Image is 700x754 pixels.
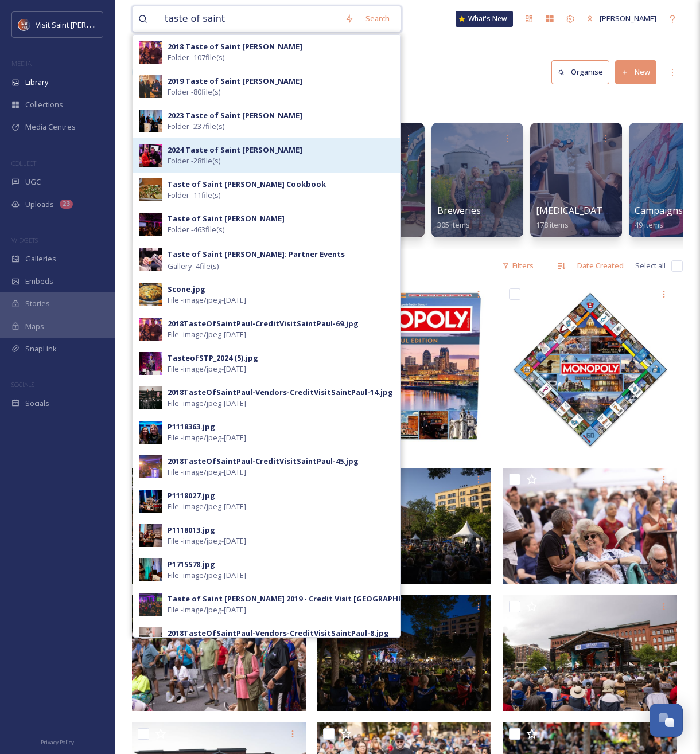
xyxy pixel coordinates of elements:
span: SOCIALS [11,380,34,389]
button: Organise [551,60,609,84]
span: File - image/jpeg - [DATE] [168,329,246,340]
div: P1118363.jpg [168,421,215,432]
img: e3f2f390-bda5-426c-8ba4-8b3ee1a12933.jpg [139,144,162,167]
img: 95bb75be-98c8-4ebc-a3c8-9a4b93f6a845.jpg [139,283,162,306]
span: Folder - 107 file(s) [168,52,224,63]
span: Folder - 80 file(s) [168,87,220,97]
span: Privacy Policy [41,739,74,746]
strong: 2018 Taste of Saint [PERSON_NAME] [168,41,302,52]
img: 20814d29-9436-4155-9993-c8cc994f35b7.jpg [139,178,162,201]
span: Collections [25,99,63,110]
div: P1715578.jpg [168,559,215,570]
strong: 2023 Taste of Saint [PERSON_NAME] [168,110,302,120]
span: Folder - 11 file(s) [168,190,220,201]
img: 2390b6cd-8372-438b-a22f-263440903247.jpg [139,593,162,616]
span: SnapLink [25,343,57,354]
span: File - image/jpeg - [DATE] [168,536,246,546]
div: What's New [456,11,513,27]
span: File - image/jpeg - [DATE] [168,295,246,306]
span: 49 items [635,220,663,230]
button: Open Chat [650,704,683,737]
span: File - image/jpeg - [DATE] [168,570,246,581]
div: Search [360,7,395,30]
span: File - image/jpeg - [DATE] [168,398,246,409]
span: Maps [25,321,44,332]
button: New [615,60,656,84]
div: 23 [60,200,73,209]
a: Breweries305 items [437,205,481,230]
div: 2018TasteOfSaintPaul-CreditVisitSaintPaul-45.jpg [168,456,359,467]
img: 79c450e7-c9b9-44c3-a7da-2d4a3bbdd3b5.jpg [139,75,162,98]
div: 2018TasteOfSaintPaul-Vendors-CreditVisitSaintPaul-8.jpg [168,628,389,639]
img: 65c98dbf-d87d-498a-812b-59ec7df418c8.jpg [139,213,162,236]
span: Uploads [25,199,54,210]
strong: 2024 Taste of Saint [PERSON_NAME] [168,144,302,155]
span: Campaigns [635,204,683,217]
span: WIDGETS [11,236,38,244]
img: 327afe49-5bd8-4b9a-a4f4-dec631673831.jpg [139,455,162,478]
span: File - image/jpeg - [DATE] [168,501,246,512]
span: Library [25,77,48,88]
span: Breweries [437,204,481,217]
strong: Taste of Saint [PERSON_NAME] [168,213,285,224]
span: File - image/jpeg - [DATE] [168,364,246,374]
span: COLLECT [11,159,36,167]
img: 9be94e01-82ab-44e4-ab16-12bb48424c68.jpg [139,627,162,650]
div: 2018TasteOfSaintPaul-CreditVisitSaintPaul-69.jpg [168,318,359,329]
strong: Taste of Saint [PERSON_NAME]: Partner Events [168,249,345,259]
div: Taste of Saint [PERSON_NAME] 2019 - Credit Visit [GEOGRAPHIC_DATA][PERSON_NAME]-5.jpg [168,593,514,604]
div: Date Created [571,255,629,277]
input: Search your library [159,6,339,32]
img: ext_1753983092.294678_sarahtcjazzfest@gmail.com-TCJAZZ25158.jpg [132,595,306,711]
div: TasteofSTP_2024 (5).jpg [168,353,258,364]
img: Monopoly Board.jpg [503,283,677,456]
span: Select all [635,260,666,271]
span: Folder - 237 file(s) [168,121,224,132]
span: Embeds [25,276,53,287]
span: 12 file s [132,260,155,271]
span: [PERSON_NAME] [600,13,656,24]
img: Monopoly Box.jpg [317,283,491,456]
div: Filters [496,255,539,277]
img: 0d196c09-16a1-448d-a3b8-abd1d784fc97.jpg [139,248,162,271]
img: dda50671-0467-4ce4-a48f-50271f63ae2d.jpg [139,421,162,444]
a: Privacy Policy [41,735,74,748]
img: 6a663596-33f1-452c-9c7b-8bdc795f3494.jpg [139,524,162,547]
span: Media Centres [25,122,76,132]
span: Folder - 28 file(s) [168,155,220,166]
img: 1a1a8b9b-a34c-4243-990f-f2a38f8682a1.jpg [139,352,162,375]
span: Socials [25,398,49,409]
img: 491ce542-27cd-4382-a5e1-6796ed92f884.jpg [139,386,162,409]
img: ext_1753983084.523613_sarahtcjazzfest@gmail.com-TCJAZZ25022.jpg [503,595,677,711]
img: ext_1753983093.791035_sarahtcjazzfest@gmail.com-TCJAZZ25320.jpg [317,468,491,584]
img: ext_1753983092.876794_sarahtcjazzfest@gmail.com-TCJAZZ25163.jpg [503,468,677,584]
span: File - image/jpeg - [DATE] [168,432,246,443]
a: Campaigns49 items [635,205,683,230]
span: Folder - 463 file(s) [168,224,224,235]
img: 02dd0a65-0227-45fd-b3fe-27667611049b.jpg [139,490,162,513]
img: 14b1f472-c22e-4877-918b-c56119d008b4.jpg [139,110,162,132]
span: Galleries [25,253,56,264]
div: P1118013.jpg [168,525,215,536]
div: P1118027.jpg [168,490,215,501]
span: 178 items [536,220,569,230]
img: ext_1753983096.247894_sarahtcjazzfest@gmail.com-TCJAZZ25025 (1).jpg [132,468,306,584]
span: 305 items [437,220,470,230]
span: [MEDICAL_DATA] Content [536,204,648,217]
span: File - image/jpeg - [DATE] [168,604,246,615]
img: 3589ef32-c9c9-40a0-8457-4366ab56f69e.jpg [139,41,162,64]
img: Visit%20Saint%20Paul%20Updated%20Profile%20Image.jpg [18,19,30,30]
img: Monoploy.jpg [132,283,306,456]
div: 2018TasteOfSaintPaul-Vendors-CreditVisitSaintPaul-14.jpg [168,387,393,398]
a: [MEDICAL_DATA] Content178 items [536,205,648,230]
img: bca5aadf-43be-4c7e-9256-61b2892cce61.jpg [139,558,162,581]
span: Gallery - 4 file(s) [168,261,219,272]
span: Stories [25,298,50,309]
strong: 2019 Taste of Saint [PERSON_NAME] [168,76,302,86]
div: Scone.jpg [168,284,205,295]
span: UGC [25,177,41,187]
img: ext_1753983085.965162_sarahtcjazzfest@gmail.com-TCJAZZ25090.jpg [317,595,491,711]
span: MEDIA [11,59,32,68]
a: [PERSON_NAME] [581,7,662,30]
strong: Taste of Saint [PERSON_NAME] Cookbook [168,179,326,189]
